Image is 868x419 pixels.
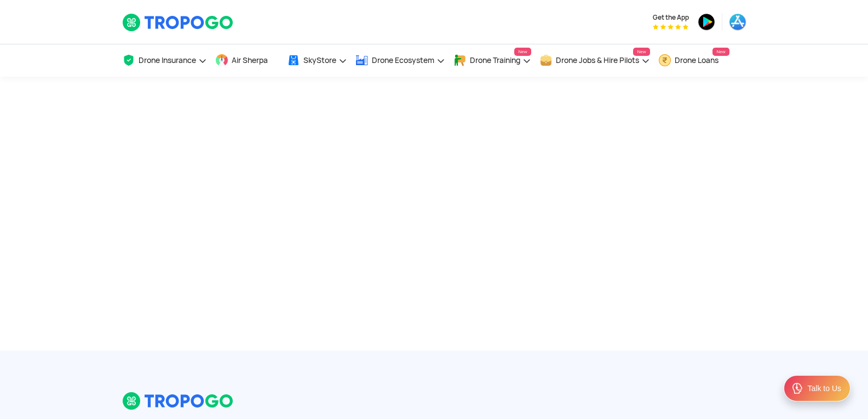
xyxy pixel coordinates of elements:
[698,13,715,31] img: playstore
[808,383,841,394] div: Talk to Us
[556,56,639,65] span: Drone Jobs & Hire Pilots
[791,382,804,395] img: ic_Support.svg
[653,24,688,30] img: App Raking
[139,56,196,65] span: Drone Insurance
[470,56,520,65] span: Drone Training
[729,13,746,31] img: appstore
[453,44,531,77] a: Drone TrainingNew
[122,13,234,32] img: TropoGo Logo
[215,44,279,77] a: Air Sherpa
[355,44,445,77] a: Drone Ecosystem
[287,44,347,77] a: SkyStore
[653,13,689,22] span: Get the App
[539,44,650,77] a: Drone Jobs & Hire PilotsNew
[712,48,729,56] span: New
[633,48,649,56] span: New
[372,56,434,65] span: Drone Ecosystem
[658,44,729,77] a: Drone LoansNew
[514,48,531,56] span: New
[675,56,718,65] span: Drone Loans
[232,56,268,65] span: Air Sherpa
[122,44,207,77] a: Drone Insurance
[122,392,234,410] img: logo
[303,56,336,65] span: SkyStore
